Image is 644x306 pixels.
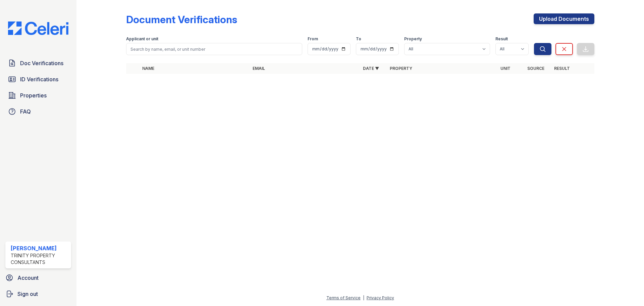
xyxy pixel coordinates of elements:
[404,36,422,42] label: Property
[11,252,68,266] div: Trinity Property Consultants
[5,56,71,70] a: Doc Verifications
[20,107,31,116] span: FAQ
[363,66,379,71] a: Date ▼
[534,13,594,24] a: Upload Documents
[142,66,154,71] a: Name
[20,75,58,83] span: ID Verifications
[308,36,318,42] label: From
[17,290,38,298] span: Sign out
[20,59,63,67] span: Doc Verifications
[495,36,508,42] label: Result
[527,66,544,71] a: Source
[3,21,74,35] img: CE_Logo_Blue-a8612792a0a2168367f1c8372b55b34899dd931a85d93a1a3d3e32e68fde9ad4.png
[17,274,39,282] span: Account
[20,91,47,99] span: Properties
[5,73,71,86] a: ID Verifications
[126,36,158,42] label: Applicant or unit
[500,66,511,71] a: Unit
[253,66,265,71] a: Email
[126,13,237,26] div: Document Verifications
[11,244,68,252] div: [PERSON_NAME]
[5,105,71,118] a: FAQ
[5,89,71,102] a: Properties
[3,287,74,301] a: Sign out
[356,36,361,42] label: To
[3,271,74,285] a: Account
[326,295,361,300] a: Terms of Service
[367,295,394,300] a: Privacy Policy
[363,295,364,300] div: |
[554,66,570,71] a: Result
[126,43,302,55] input: Search by name, email, or unit number
[390,66,412,71] a: Property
